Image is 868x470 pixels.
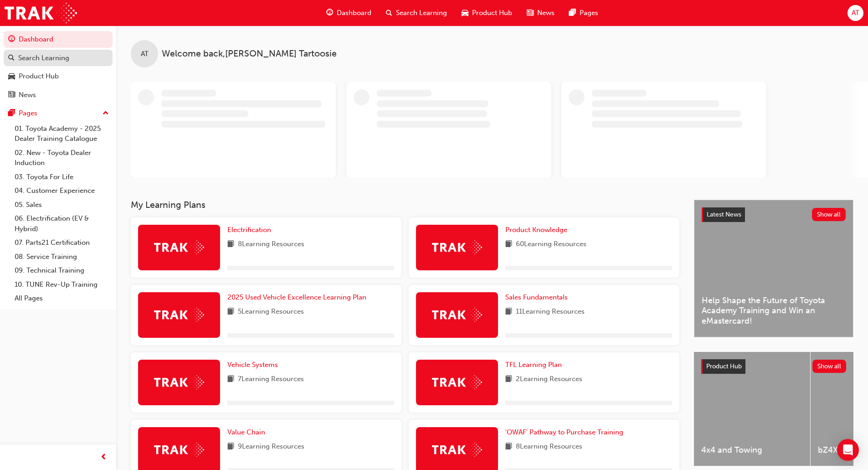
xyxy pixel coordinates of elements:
button: Show all [812,360,847,373]
a: 04. Customer Experience [11,184,113,198]
span: Dashboard [337,8,371,18]
span: 4x4 and Towing [701,445,803,455]
span: book-icon [227,239,234,250]
a: car-iconProduct Hub [454,4,519,22]
span: 5 Learning Resources [238,306,304,318]
span: Product Knowledge [505,226,567,234]
a: Electrification [227,225,275,235]
a: Dashboard [4,31,113,48]
a: 10. TUNE Rev-Up Training [11,278,113,292]
div: News [19,90,36,100]
img: Trak [154,240,204,254]
a: Product Knowledge [505,225,571,235]
a: 08. Service Training [11,250,113,264]
a: TFL Learning Plan [505,360,565,370]
span: 2 Learning Resources [516,374,582,385]
span: Vehicle Systems [227,361,278,369]
span: 8 Learning Resources [516,441,582,453]
img: Trak [432,375,482,389]
span: 7 Learning Resources [238,374,304,385]
a: 05. Sales [11,198,113,212]
span: car-icon [462,7,468,19]
a: Product Hub [4,68,113,85]
a: 02. New - Toyota Dealer Induction [11,146,113,170]
span: car-icon [8,72,15,81]
a: search-iconSearch Learning [379,4,454,22]
img: Trak [154,443,204,457]
a: guage-iconDashboard [319,4,379,22]
a: Latest NewsShow all [702,207,846,222]
a: 01. Toyota Academy - 2025 Dealer Training Catalogue [11,122,113,146]
img: Trak [154,375,204,389]
h3: My Learning Plans [131,200,679,210]
a: 09. Technical Training [11,263,113,278]
a: news-iconNews [519,4,562,22]
a: All Pages [11,291,113,305]
span: book-icon [227,441,234,453]
a: 'OWAF' Pathway to Purchase Training [505,427,627,438]
img: Trak [432,308,482,322]
a: Vehicle Systems [227,360,282,370]
span: book-icon [505,306,512,318]
img: Trak [154,308,204,322]
span: book-icon [227,374,234,385]
span: 9 Learning Resources [238,441,304,453]
a: 2025 Used Vehicle Excellence Learning Plan [227,292,370,303]
span: Electrification [227,226,271,234]
span: news-icon [527,7,534,19]
button: DashboardSearch LearningProduct HubNews [4,29,113,105]
span: AT [852,8,859,18]
a: News [4,87,113,103]
img: Trak [432,443,482,457]
a: 03. Toyota For Life [11,170,113,184]
span: news-icon [8,91,15,99]
a: 4x4 and Towing [694,352,810,466]
a: 06. Electrification (EV & Hybrid) [11,212,113,236]
a: Sales Fundamentals [505,292,571,303]
span: search-icon [386,7,392,19]
button: AT [847,5,863,21]
span: AT [141,49,149,59]
span: Sales Fundamentals [505,293,568,301]
a: 07. Parts21 Certification [11,236,113,250]
img: Trak [5,3,77,23]
div: Open Intercom Messenger [837,439,859,461]
a: Value Chain [227,427,269,438]
button: Pages [4,105,113,122]
div: Product Hub [19,71,59,82]
a: Product HubShow all [701,359,846,374]
span: search-icon [8,54,15,62]
span: 2025 Used Vehicle Excellence Learning Plan [227,293,366,301]
img: Trak [432,240,482,254]
span: TFL Learning Plan [505,361,562,369]
span: book-icon [505,374,512,385]
span: book-icon [505,239,512,250]
span: 'OWAF' Pathway to Purchase Training [505,428,623,436]
span: 8 Learning Resources [238,239,304,250]
span: pages-icon [8,109,15,118]
span: up-icon [103,108,109,119]
span: 11 Learning Resources [516,306,585,318]
span: guage-icon [8,36,15,44]
span: Latest News [707,211,741,218]
span: pages-icon [569,7,576,19]
a: Latest NewsShow allHelp Shape the Future of Toyota Academy Training and Win an eMastercard! [694,200,853,337]
span: prev-icon [100,452,107,463]
div: Search Learning [18,53,69,63]
span: Search Learning [396,8,447,18]
span: Pages [580,8,598,18]
span: Welcome back , [PERSON_NAME] Tartoosie [162,49,337,59]
span: Value Chain [227,428,265,436]
span: Product Hub [472,8,512,18]
a: pages-iconPages [562,4,606,22]
a: Search Learning [4,50,113,67]
span: Product Hub [706,362,742,370]
span: 60 Learning Resources [516,239,586,250]
span: Help Shape the Future of Toyota Academy Training and Win an eMastercard! [702,295,846,326]
span: book-icon [505,441,512,453]
span: News [537,8,555,18]
div: Pages [19,108,37,119]
button: Show all [812,208,846,221]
